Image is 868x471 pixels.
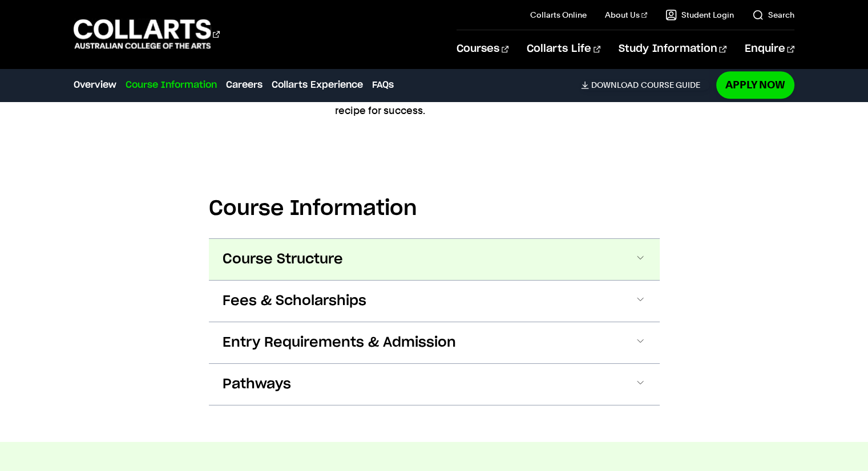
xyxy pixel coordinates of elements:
[226,78,263,92] a: Careers
[74,18,220,50] div: Go to homepage
[223,292,366,310] span: Fees & Scholarships
[530,9,587,21] a: Collarts Online
[126,78,217,92] a: Course Information
[581,80,709,90] a: DownloadCourse Guide
[665,9,734,21] a: Student Login
[591,80,639,90] span: Download
[716,71,794,98] a: Apply Now
[745,30,794,68] a: Enquire
[223,250,343,269] span: Course Structure
[209,196,660,221] h2: Course Information
[457,30,508,68] a: Courses
[372,78,394,92] a: FAQs
[619,30,726,68] a: Study Information
[209,239,660,280] button: Course Structure
[752,9,794,21] a: Search
[223,375,291,393] span: Pathways
[209,364,660,405] button: Pathways
[272,78,363,92] a: Collarts Experience
[527,30,600,68] a: Collarts Life
[209,322,660,363] button: Entry Requirements & Admission
[74,78,116,92] a: Overview
[605,9,647,21] a: About Us
[209,281,660,322] button: Fees & Scholarships
[223,334,456,352] span: Entry Requirements & Admission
